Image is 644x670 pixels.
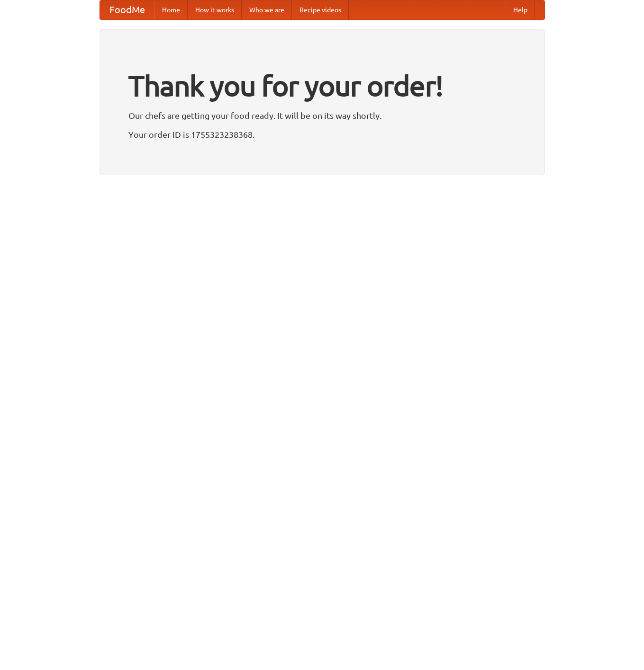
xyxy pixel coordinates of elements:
a: Recipe videos [292,0,349,19]
a: Help [506,0,535,19]
p: Your order ID is 1755323238368. [128,127,516,142]
a: FoodMe [100,0,154,19]
h1: Thank you for your order! [128,63,516,108]
a: Home [154,0,188,19]
a: How it works [188,0,242,19]
p: Our chefs are getting your food ready. It will be on its way shortly. [128,108,516,123]
a: Who we are [242,0,292,19]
